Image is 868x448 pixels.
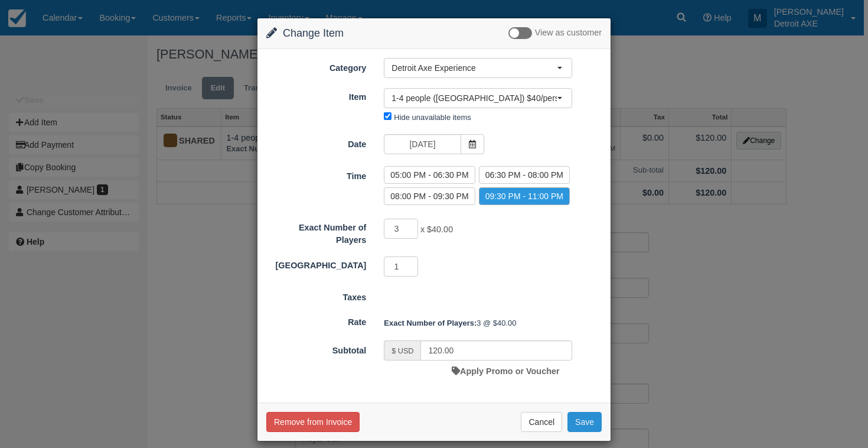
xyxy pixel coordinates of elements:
[384,58,572,78] button: Detroit Axe Experience
[257,312,375,329] label: Rate
[394,113,471,122] label: Hide unavailable items
[384,88,572,108] button: 1-4 people ([GEOGRAPHIC_DATA]) $40/person (8)
[266,412,360,432] button: Remove from Invoice
[391,62,557,74] span: Detroit Axe Experience
[535,28,602,38] span: View as customer
[257,217,375,246] label: Exact Number of Players
[384,187,475,205] label: 08:00 PM - 09:30 PM
[391,92,557,104] span: 1-4 people ([GEOGRAPHIC_DATA]) $40/person (8)
[257,255,375,272] label: Shared Arena
[283,27,344,39] span: Change Item
[257,134,375,151] label: Date
[452,366,559,376] a: Apply Promo or Voucher
[257,58,375,74] label: Category
[384,166,475,184] label: 05:00 PM - 06:30 PM
[257,287,375,304] label: Taxes
[384,257,418,277] input: Shared Arena
[375,313,611,333] div: 3 @ $40.00
[420,225,453,235] span: x $40.00
[479,166,570,184] label: 06:30 PM - 08:00 PM
[257,340,375,357] label: Subtotal
[567,412,602,432] button: Save
[479,187,570,205] label: 09:30 PM - 11:00 PM
[391,347,413,355] small: $ USD
[521,412,562,432] button: Cancel
[384,319,477,327] strong: Exact Number of Players
[384,219,418,239] input: Exact Number of Players
[257,166,375,183] label: Time
[257,87,375,103] label: Item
